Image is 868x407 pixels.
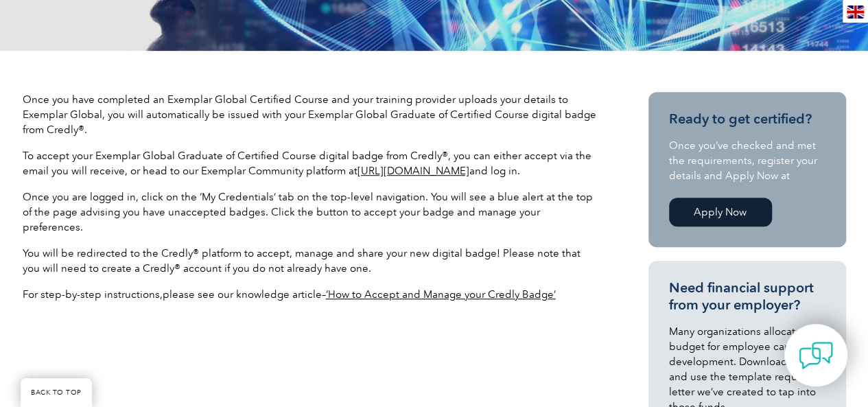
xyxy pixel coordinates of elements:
span: For step-by-step instructions, – [23,288,326,301]
span: and log in. [469,165,520,177]
h3: Ready to get certified? [669,111,825,128]
img: contact-chat.png [799,338,833,373]
span: You will be redirected to the Credly® platform to accept, manage and share your new digital badge... [23,247,580,275]
a: ‘How to Accept and Manage your Credly Badge’ [326,288,556,301]
h3: Need financial support from your employer? [669,279,825,314]
span: To accept your Exemplar Global Graduate of Certified Course digital badge from Credly®, you can e... [23,150,591,177]
p: Once you’ve checked and met the requirements, register your details and Apply Now at [669,138,825,183]
span: Once you are logged in, click on the ‘My Credentials’ tab on the top-level navigation. You will s... [23,191,593,233]
span: Once you have completed an Exemplar Global Certified Course and your training provider uploads yo... [23,93,596,136]
a: [URL][DOMAIN_NAME] [357,165,469,177]
span: please see our knowledge article [163,288,322,301]
a: Apply Now [669,198,772,226]
img: en [847,5,864,19]
a: BACK TO TOP [21,378,92,407]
